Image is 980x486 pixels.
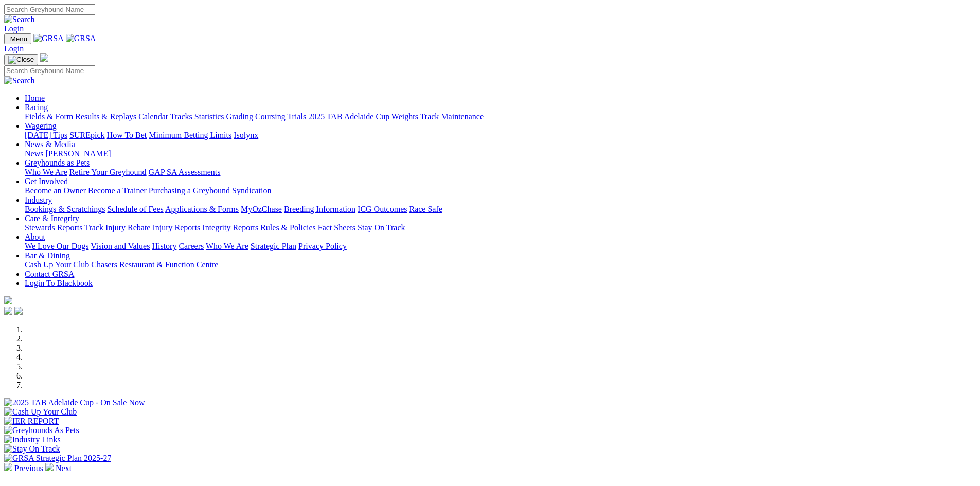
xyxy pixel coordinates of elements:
[25,205,105,213] a: Bookings & Scratchings
[25,103,48,112] a: Racing
[4,454,111,463] img: GRSA Strategic Plan 2025-27
[25,131,67,139] a: [DATE] Tips
[91,260,218,269] a: Chasers Restaurant & Function Centre
[25,251,70,260] a: Bar & Dining
[4,15,35,24] img: Search
[25,94,45,102] a: Home
[226,112,253,121] a: Grading
[4,435,61,444] img: Industry Links
[25,149,43,158] a: News
[4,24,24,33] a: Login
[14,307,23,315] img: twitter.svg
[25,279,93,287] a: Login To Blackbook
[358,205,407,213] a: ICG Outcomes
[45,464,72,473] a: Next
[69,168,147,176] a: Retire Your Greyhound
[25,205,976,214] div: Industry
[33,34,64,43] img: GRSA
[138,112,168,121] a: Calendar
[25,269,74,278] a: Contact GRSA
[152,223,200,232] a: Injury Reports
[25,260,976,269] div: Bar & Dining
[4,76,35,85] img: Search
[107,131,147,139] a: How To Bet
[409,205,442,213] a: Race Safe
[420,112,484,121] a: Track Maintenance
[284,205,355,213] a: Breeding Information
[241,205,282,213] a: MyOzChase
[260,223,316,232] a: Rules & Policies
[25,186,86,195] a: Become an Owner
[4,4,95,15] input: Search
[69,131,104,139] a: SUREpick
[25,214,79,223] a: Care & Integrity
[149,186,230,195] a: Purchasing a Greyhound
[75,112,136,121] a: Results & Replays
[149,168,221,176] a: GAP SA Assessments
[25,177,68,186] a: Get Involved
[391,112,418,121] a: Weights
[4,296,12,304] img: logo-grsa-white.png
[25,158,90,167] a: Greyhounds as Pets
[206,242,248,250] a: Who We Are
[179,242,204,250] a: Careers
[25,112,73,121] a: Fields & Form
[4,426,79,435] img: Greyhounds As Pets
[308,112,389,121] a: 2025 TAB Adelaide Cup
[25,195,52,204] a: Industry
[4,417,59,426] img: IER REPORT
[25,168,976,177] div: Greyhounds as Pets
[40,53,48,62] img: logo-grsa-white.png
[298,242,347,250] a: Privacy Policy
[25,242,88,250] a: We Love Our Dogs
[25,149,976,158] div: News & Media
[25,260,89,269] a: Cash Up Your Club
[202,223,258,232] a: Integrity Reports
[14,464,43,473] span: Previous
[25,186,976,195] div: Get Involved
[56,464,72,473] span: Next
[4,444,60,454] img: Stay On Track
[4,398,145,407] img: 2025 TAB Adelaide Cup - On Sale Now
[66,34,96,43] img: GRSA
[234,131,258,139] a: Isolynx
[4,464,45,473] a: Previous
[25,223,82,232] a: Stewards Reports
[4,307,12,315] img: facebook.svg
[25,242,976,251] div: About
[4,44,24,53] a: Login
[107,205,163,213] a: Schedule of Fees
[10,35,27,43] span: Menu
[149,131,231,139] a: Minimum Betting Limits
[84,223,150,232] a: Track Injury Rebate
[25,121,57,130] a: Wagering
[165,205,239,213] a: Applications & Forms
[25,112,976,121] div: Racing
[45,463,54,471] img: chevron-right-pager-white.svg
[25,232,45,241] a: About
[25,168,67,176] a: Who We Are
[287,112,306,121] a: Trials
[4,65,95,76] input: Search
[25,223,976,232] div: Care & Integrity
[4,407,77,417] img: Cash Up Your Club
[232,186,271,195] a: Syndication
[358,223,405,232] a: Stay On Track
[91,242,150,250] a: Vision and Values
[8,56,34,64] img: Close
[194,112,224,121] a: Statistics
[170,112,192,121] a: Tracks
[318,223,355,232] a: Fact Sheets
[25,140,75,149] a: News & Media
[4,463,12,471] img: chevron-left-pager-white.svg
[251,242,296,250] a: Strategic Plan
[25,131,976,140] div: Wagering
[45,149,111,158] a: [PERSON_NAME]
[255,112,286,121] a: Coursing
[4,33,31,44] button: Toggle navigation
[4,54,38,65] button: Toggle navigation
[88,186,147,195] a: Become a Trainer
[152,242,176,250] a: History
